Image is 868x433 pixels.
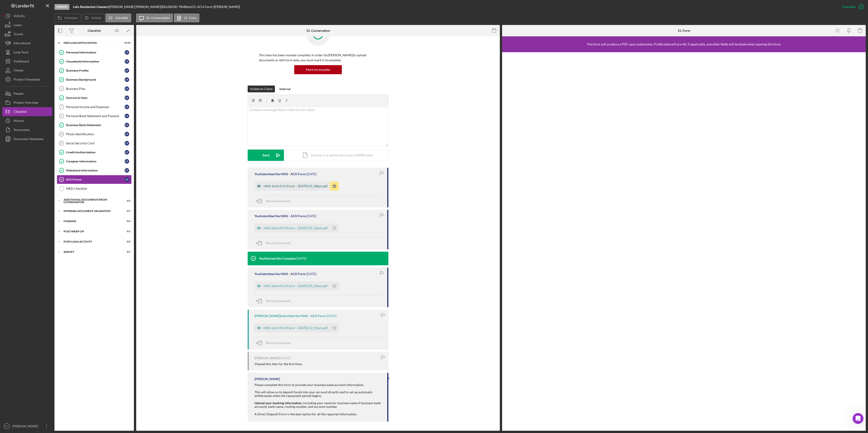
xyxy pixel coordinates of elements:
[66,141,125,145] div: Social Security Card
[71,7,80,16] img: Profile image for Christina
[61,87,62,90] tspan: 5
[122,210,131,212] div: 0 / 7
[266,241,291,245] span: Move Documents
[5,68,86,85] div: Profile image for ChristinaIt is better [DATE] but still not right With lots of Respect,[PERSON_N...
[264,226,328,230] div: HIAS Joint ACH Form -- [DATE] 01_36pm.pdf
[122,230,131,233] div: 0 / 1
[254,295,295,307] button: Move Documents
[266,299,291,303] span: Move Documents
[54,14,80,22] button: Overview
[306,29,330,32] div: 15. Conversation
[254,377,280,381] div: [PERSON_NAME]
[294,65,342,74] button: Mark Incomplete
[38,153,53,156] span: Messages
[326,314,336,318] time: 2025-05-20 16:21
[306,272,316,276] time: 2025-08-12 17:03
[266,199,291,203] span: Move Documents
[9,119,76,123] div: Archive a Project
[88,29,101,32] div: Checklist
[678,29,690,32] div: 15. Form
[281,356,291,360] time: 2025-05-20 16:13
[122,240,131,243] div: 0 / 2
[57,175,132,184] a: ACH FormLF
[9,102,76,107] div: Update Permissions Settings
[7,117,84,125] div: Archive a Project
[61,115,62,117] tspan: 8
[106,14,131,22] button: Checklist
[853,413,863,424] iframe: Intercom live chat
[64,220,119,223] div: Funding
[66,114,125,118] div: Personal Bank Statement and Paystub
[64,251,119,253] div: Survey
[73,5,109,9] div: |
[60,133,63,135] tspan: 10
[66,169,125,172] div: Rideshare Information
[842,2,856,11] div: Complete
[125,86,129,91] div: L F
[66,78,125,81] div: Business Background
[64,240,119,243] div: Post-Loan Activity
[125,96,129,100] div: L F
[9,91,37,96] span: Search for help
[250,86,273,92] div: Visible to Client
[254,383,383,416] div: Please complete this form to provide your business bank account information. This will allow us t...
[66,187,131,190] div: MED Checklist
[259,53,377,63] p: This item has been marked complete. In order for [PERSON_NAME] to upload documents or edit form d...
[57,84,132,93] a: 5Business PlanLF
[9,65,81,70] div: Recent message
[125,159,129,164] div: L F
[2,422,52,431] button: MT[PERSON_NAME]
[174,14,199,22] button: 15. Form
[20,76,47,81] div: [PERSON_NAME]
[54,4,69,10] div: Pending
[259,257,296,260] div: You Marked this Complete
[254,214,306,218] div: You Submitted the HIAS - ACH Form
[125,105,129,109] div: L F
[66,150,125,154] div: Credit Authorization
[146,16,170,20] label: 15. Conversation
[254,401,302,405] strong: Upload your banking information
[60,142,63,145] tspan: 11
[184,16,196,20] label: 15. Form
[264,184,328,188] div: HIAS Joint ACH Form -- [DATE] 01_48pm.pdf
[254,362,302,366] div: Viewed this item for the first time.
[122,199,131,202] div: 0 / 2
[9,9,16,16] img: logo
[57,102,132,111] a: 7Personal Income and ExpensesLF
[306,65,330,74] div: Mark Incomplete
[73,5,108,9] b: Lafu Residential Cleaners
[57,184,132,193] a: MED Checklist
[57,148,132,157] a: Credit AuthorizationLF
[279,86,291,92] div: Internal
[57,139,132,148] a: 11Social Security CardLF
[254,337,295,349] button: Move Documents
[10,153,20,156] span: Home
[7,108,84,117] div: Pipeline and Forecast View
[179,5,183,9] div: 9 %
[115,16,128,20] label: Checklist
[7,100,84,108] div: Update Permissions Settings
[125,68,129,73] div: L F
[254,272,306,276] div: You Submitted the HIAS - ACH Form
[507,57,862,426] iframe: Lenderfit form
[66,69,125,72] div: Business Profile
[125,59,129,64] div: L F
[57,93,132,102] a: Sources & UsesLF
[91,16,101,20] label: Activity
